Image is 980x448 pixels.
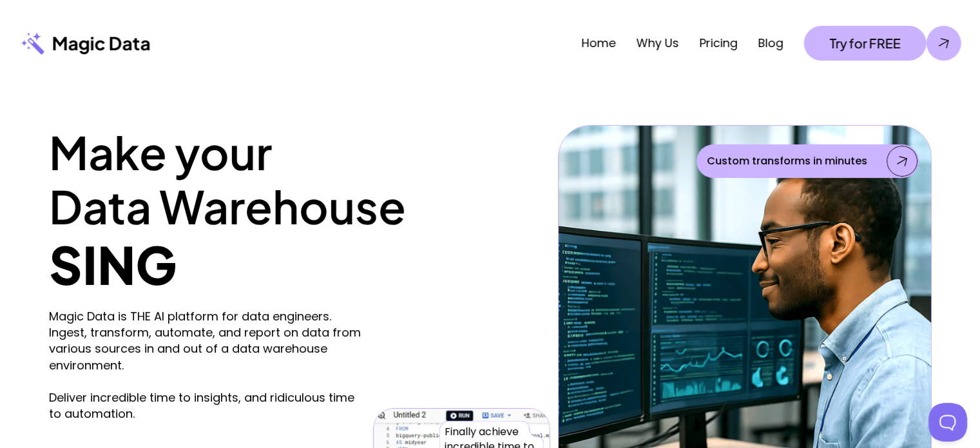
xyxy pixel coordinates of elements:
a: Pricing [699,35,737,51]
iframe: Toggle Customer Support [928,403,967,442]
strong: SING [49,231,177,297]
p: Magic Data [52,32,150,55]
p: Try for FREE [829,35,900,51]
p: Magic Data is THE AI platform for data engineers. Ingest, transform, automate, and report on data... [49,308,367,422]
h1: Make your Data Warehouse [49,125,550,233]
a: Try for FREE [803,26,961,61]
a: Custom transforms in minutes [697,144,919,178]
a: Why Us [636,35,678,51]
a: Blog [758,35,783,51]
p: Custom transforms in minutes [707,153,867,169]
a: Home [581,35,615,51]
